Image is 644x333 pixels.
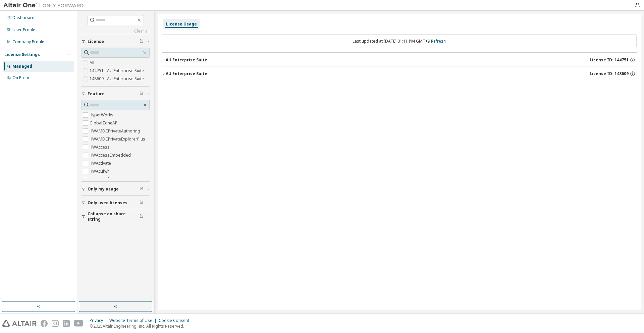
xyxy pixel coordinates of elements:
span: Clear filter [140,39,144,44]
label: HWAcusolve [90,175,115,183]
label: HWAMDCPrivateExplorerPlus [90,135,147,143]
p: © 2025 Altair Engineering, Inc. All Rights Reserved. [90,323,193,329]
a: Clear all [82,29,150,34]
div: Managed [12,64,32,69]
div: Privacy [90,318,109,323]
label: HWAccessEmbedded [90,151,132,159]
div: License Settings [4,52,40,57]
label: GlobalZoneAP [90,119,119,127]
span: Clear filter [140,214,144,219]
div: Dashboard [12,15,35,20]
label: HWAcufwh [90,167,111,175]
label: HWActivate [90,159,112,167]
label: 144751 - AU Enterprise Suite [90,67,145,75]
span: Clear filter [140,91,144,97]
button: Only used licenses [82,196,150,210]
div: User Profile [12,27,35,33]
img: Altair One [3,2,87,9]
span: Clear filter [140,200,144,206]
button: Only my usage [82,182,150,197]
span: Clear filter [140,186,144,192]
span: Only used licenses [88,200,127,206]
a: Refresh [431,38,446,44]
button: Collapse on share string [82,209,150,224]
img: altair_logo.svg [2,320,37,327]
img: instagram.svg [52,320,59,327]
label: HyperWorks [90,111,115,119]
span: Only my usage [88,186,119,192]
button: AU Enterprise SuiteLicense ID: 144751 [162,53,637,67]
span: License ID: 144751 [590,57,629,63]
button: Feature [82,87,150,101]
div: License Usage [166,21,197,27]
span: License [88,39,104,44]
img: youtube.svg [74,320,84,327]
div: Company Profile [12,39,44,45]
label: HWAMDCPrivateAuthoring [90,127,142,135]
button: AU Enterprise SuiteLicense ID: 148609 [162,66,637,81]
div: Website Terms of Use [109,318,159,323]
span: Collapse on share string [88,211,140,222]
label: 148609 - AU Enterprise Suite [90,75,145,83]
label: HWAccess [90,143,111,151]
div: On Prem [12,75,29,80]
span: License ID: 148609 [590,71,629,76]
img: facebook.svg [41,320,48,327]
div: Cookie Consent [159,318,193,323]
label: All [90,59,96,67]
span: Feature [88,91,105,97]
img: linkedin.svg [63,320,70,327]
div: AU Enterprise Suite [166,71,207,76]
button: License [82,34,150,49]
div: AU Enterprise Suite [166,57,207,63]
div: Last updated at: [DATE] 01:11 PM GMT+9 [162,34,637,48]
